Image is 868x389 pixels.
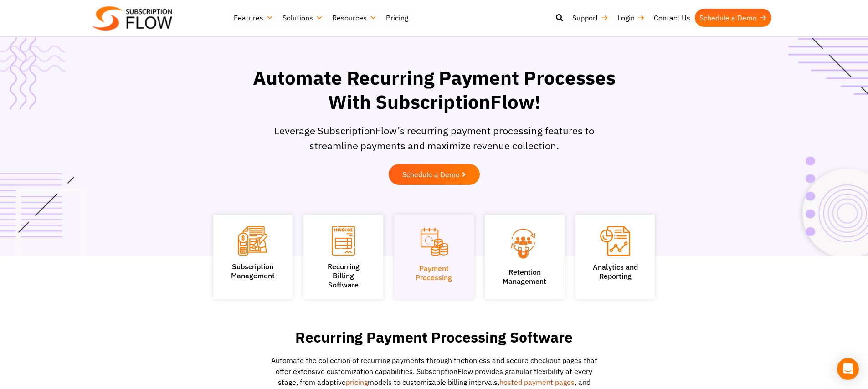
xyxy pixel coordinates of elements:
a: Pricing [381,9,413,27]
a: Retention Management [503,267,546,286]
a: Features [229,9,278,27]
a: PaymentProcessing [416,264,452,282]
img: Retention Management icon [498,226,551,261]
p: Leverage SubscriptionFlow’s recurring payment processing features to streamline payments and maxi... [268,123,601,153]
a: Contact Us [649,9,695,27]
h2: Recurring Payment Processing Software [234,329,635,346]
a: Support [568,9,613,27]
h1: Automate Recurring Payment Processes With SubscriptionFlow! [245,66,623,114]
a: Solutions [278,9,328,27]
img: Recurring Billing Software icon [332,226,355,256]
a: Recurring Billing Software [328,262,360,289]
a: Resources [328,9,381,27]
img: Payment Processing icon [419,226,449,257]
div: Open Intercom Messenger [837,358,859,380]
a: Schedule a Demo [695,9,771,27]
span: Schedule a Demo [402,171,460,178]
a: Schedule a Demo [389,164,480,185]
a: hosted payment pages [499,378,575,387]
a: Analytics andReporting [593,262,638,281]
img: Analytics and Reporting icon [600,226,630,256]
a: pricing [346,378,368,387]
a: SubscriptionManagement [231,262,275,280]
img: Subscriptionflow [92,6,172,31]
a: Login [613,9,649,27]
img: Subscription Management icon [238,226,267,256]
